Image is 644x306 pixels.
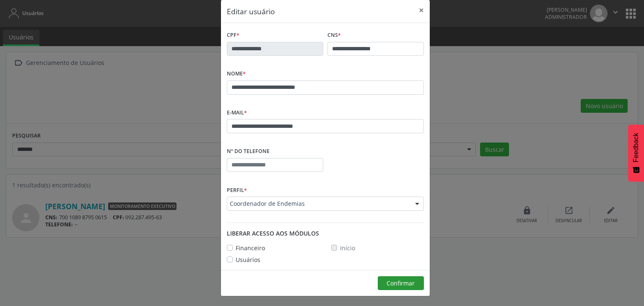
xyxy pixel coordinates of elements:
span: Feedback [632,133,640,162]
label: Início [340,244,355,252]
label: CNS [327,29,341,42]
label: Perfil [227,184,247,197]
h5: Editar usuário [227,6,275,17]
label: E-mail [227,106,247,119]
span: Coordenador de Endemias [230,200,407,208]
label: Usuários [236,255,260,264]
span: Confirmar [387,279,415,287]
button: Confirmar [378,276,424,290]
label: CPF [227,29,239,42]
label: Nº do Telefone [227,145,270,158]
label: Financeiro [236,244,265,252]
label: Nome [227,67,246,80]
div: Liberar acesso aos módulos [227,229,424,238]
button: Feedback - Mostrar pesquisa [628,124,644,182]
